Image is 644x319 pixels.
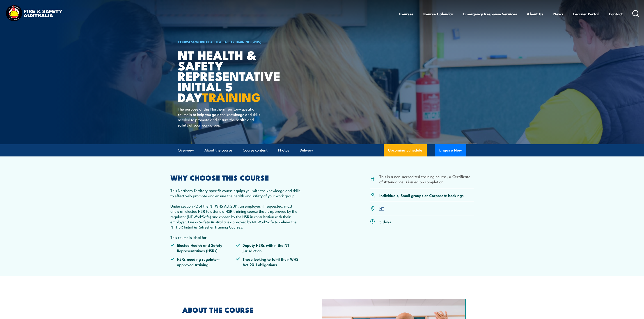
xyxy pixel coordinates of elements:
[379,219,391,224] p: 5 days
[202,87,261,106] strong: TRAINING
[178,39,193,44] a: COURSES
[435,144,466,156] button: Enquire Now
[423,8,453,20] a: Course Calendar
[379,174,474,184] li: This is a non-accredited training course, a Certificate of Attendance is issued on completion.
[170,235,302,240] p: This course is ideal for:
[170,203,302,230] p: Under section 72 of the NT WHS Act 2011, an employer, if requested, must allow an elected HSR to ...
[236,256,302,267] li: Those looking to fulfil their WHS Act 2011 obligations
[399,8,413,20] a: Courses
[379,193,464,198] p: Individuals, Small groups or Corporate bookings
[178,106,260,127] p: The purpose of this Northern Territory-specific course is to help you gain the knowledge and skil...
[278,144,289,156] a: Photos
[178,50,289,102] h1: NT Health & Safety Representative Initial 5 Day
[182,306,301,313] h2: ABOUT THE COURSE
[379,206,384,211] a: NT
[463,8,517,20] a: Emergency Response Services
[236,242,302,253] li: Deputy HSRs within the NT jurisdiction
[553,8,563,20] a: News
[170,256,236,267] li: HSRs needing regulator-approved training
[195,39,261,44] a: Work Health & Safety Training (WHS)
[178,39,289,44] h6: >
[170,242,236,253] li: Elected Health and Safety Representatives (HSRs)
[609,8,623,20] a: Contact
[527,8,543,20] a: About Us
[573,8,599,20] a: Learner Portal
[170,174,302,181] h2: WHY CHOOSE THIS COURSE
[243,144,268,156] a: Course content
[300,144,313,156] a: Delivery
[384,144,427,156] a: Upcoming Schedule
[170,188,302,198] p: This Northern Territory-specific course equips you with the knowledge and skills to effectively p...
[178,144,194,156] a: Overview
[204,144,232,156] a: About the course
